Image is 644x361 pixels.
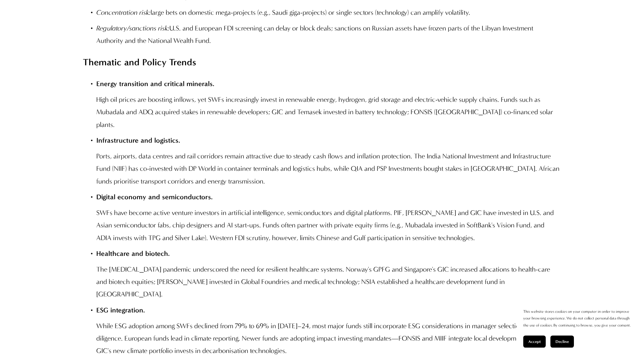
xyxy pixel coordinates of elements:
strong: Energy transition and critical minerals. [96,80,214,88]
p: The [MEDICAL_DATA] pandemic underscored the need for resilient healthcare systems. Norway's GPFG ... [96,263,561,300]
p: While ESG adoption among SWFs declined from 79% to 69% in [DATE]–24, most major funds still incor... [96,320,561,357]
strong: Infrastructure and logistics. [96,136,180,144]
p: U.S. and European FDI screening can delay or block deals; sanctions on Russian assets have frozen... [96,22,561,47]
p: large bets on domestic mega-projects (e.g., Saudi giga-projects) or single sectors (technology) c... [96,6,561,19]
p: This website stores cookies on your computer in order to improve your browsing experience. We do ... [523,308,631,329]
p: High oil prices are boosting inflows, yet SWFs increasingly invest in renewable energy, hydrogen,... [96,93,561,131]
button: Accept [523,336,546,348]
strong: ESG integration. [96,306,145,314]
button: Decline [550,336,574,348]
span: Decline [555,339,569,344]
em: Concentration risk: [96,8,151,16]
p: SWFs have become active venture investors in artificial intelligence, semiconductors and digital ... [96,207,561,244]
em: Regulatory/sanctions risk: [96,24,169,32]
strong: Digital economy and semiconductors. [96,193,213,201]
section: Cookie banner [517,302,637,355]
strong: Healthcare and biotech. [96,249,170,258]
strong: Thematic and Policy Trends [83,57,196,68]
p: Ports, airports, data centres and rail corridors remain attractive due to steady cash flows and i... [96,150,561,187]
span: Accept [528,339,541,344]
